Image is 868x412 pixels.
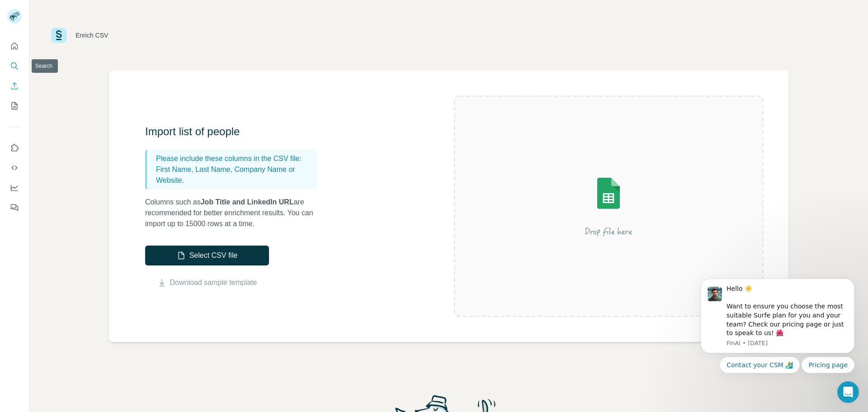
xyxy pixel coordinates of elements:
img: Surfe Logo [51,28,66,43]
p: First Name, Last Name, Company Name or Website. [156,164,313,186]
button: Select CSV file [145,246,269,265]
button: Download sample template [145,277,269,288]
img: Surfe Illustration - Drop file here or select below [527,152,690,260]
span: Job Title and LinkedIn URL [201,198,294,206]
button: Feedback [7,199,22,216]
button: Quick start [7,38,22,54]
p: Columns such as are recommended for better enrichment results. You can import up to 15000 rows at... [145,197,326,229]
h3: Import list of people [145,124,326,139]
button: Use Surfe on LinkedIn [7,140,22,156]
button: Search [7,58,22,74]
button: Enrich CSV [7,78,22,94]
a: Download sample template [170,277,257,288]
button: My lists [7,98,22,114]
p: Please include these columns in the CSV file: [156,153,313,164]
button: Dashboard [7,180,22,196]
button: Use Surfe API [7,160,22,176]
div: Enrich CSV [75,31,108,40]
iframe: Intercom live chat [837,381,859,403]
iframe: Intercom notifications message [687,249,868,388]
